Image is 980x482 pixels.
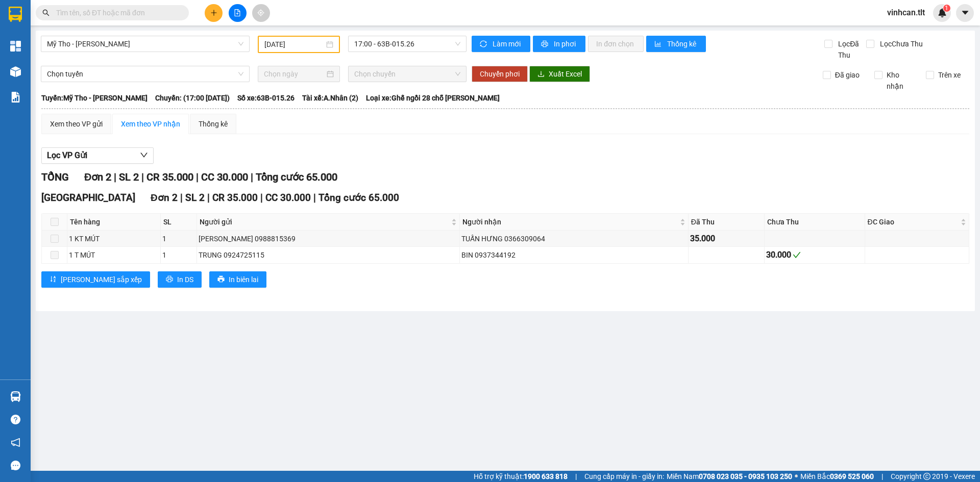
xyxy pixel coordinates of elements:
span: Chọn chuyến [354,66,460,82]
button: Chuyển phơi [472,66,528,82]
sup: 1 [943,5,950,12]
span: notification [11,438,20,447]
span: question-circle [11,415,20,424]
span: sort-ascending [50,275,57,284]
span: [GEOGRAPHIC_DATA] [41,192,135,204]
span: | [207,192,210,204]
input: 07/09/2022 [264,39,324,50]
span: | [313,192,316,204]
div: TRUNG 0924725115 [199,249,458,261]
div: Xem theo VP nhận [121,118,180,130]
th: Tên hàng [67,214,161,231]
span: SL 2 [185,192,205,204]
img: logo-vxr [9,7,22,22]
span: copyright [923,473,930,480]
button: plus [205,4,223,22]
span: printer [166,275,173,284]
span: message [11,461,20,470]
div: 35.000 [690,232,763,245]
th: Đã Thu [689,214,765,231]
span: ĐC Giao [868,216,959,227]
span: In phơi [554,38,577,49]
span: Kho nhận [883,69,918,92]
span: Đơn 2 [151,192,178,204]
span: check [793,251,801,259]
img: icon-new-feature [938,8,947,17]
th: Chưa Thu [765,214,865,231]
span: Đã giao [831,69,864,81]
span: Miền Bắc [800,471,874,482]
div: 1 T MÚT [69,249,159,261]
button: file-add [229,4,247,22]
span: In biên lai [229,274,258,285]
span: CR 35.000 [212,192,258,204]
span: Tổng cước 65.000 [256,171,337,183]
strong: 1900 633 818 [524,472,568,480]
input: Tìm tên, số ĐT hoặc mã đơn [56,7,177,18]
input: Chọn ngày [264,68,325,80]
span: Đơn 2 [84,171,111,183]
div: Xem theo VP gửi [50,118,103,130]
span: SL 2 [119,171,139,183]
span: sync [480,40,488,48]
div: 1 [162,233,195,244]
strong: 0369 525 060 [830,472,874,480]
span: printer [541,40,550,48]
button: Lọc VP Gửi [41,147,154,164]
span: Chuyến: (17:00 [DATE]) [155,92,230,104]
span: | [881,471,883,482]
span: vinhcan.tlt [879,6,933,19]
div: BIN 0937344192 [461,249,686,261]
img: warehouse-icon [10,66,21,77]
span: Mỹ Tho - Hồ Chí Minh [47,36,243,52]
span: Chọn tuyến [47,66,243,82]
div: 1 [162,249,195,261]
button: In đơn chọn [588,36,644,52]
div: Thống kê [199,118,228,130]
span: Làm mới [493,38,522,49]
span: Xuất Excel [549,68,582,80]
button: aim [252,4,270,22]
span: | [260,192,263,204]
div: 30.000 [766,248,863,261]
button: downloadXuất Excel [529,66,590,82]
b: Tuyến: Mỹ Tho - [PERSON_NAME] [41,94,148,102]
span: TỔNG [41,171,69,183]
span: CR 35.000 [146,171,193,183]
span: Thống kê [667,38,698,49]
span: Loại xe: Ghế ngồi 28 chỗ [PERSON_NAME] [366,92,500,104]
strong: 0708 023 035 - 0935 103 250 [699,472,792,480]
span: Miền Nam [667,471,792,482]
button: printerIn DS [158,271,202,288]
button: printerIn phơi [533,36,585,52]
span: | [180,192,183,204]
span: Cung cấp máy in - giấy in: [584,471,664,482]
span: caret-down [961,8,970,17]
span: plus [210,9,217,16]
div: TUẤN HƯNG 0366309064 [461,233,686,244]
span: Số xe: 63B-015.26 [237,92,295,104]
button: sort-ascending[PERSON_NAME] sắp xếp [41,271,150,288]
button: printerIn biên lai [209,271,266,288]
button: caret-down [956,4,974,22]
span: search [42,9,50,16]
img: warehouse-icon [10,391,21,402]
span: Tài xế: A.Nhân (2) [302,92,358,104]
span: | [251,171,253,183]
span: bar-chart [654,40,663,48]
span: Lọc Đã Thu [834,38,866,61]
span: [PERSON_NAME] sắp xếp [61,274,142,285]
span: Lọc Chưa Thu [876,38,924,49]
div: 1 KT MÚT [69,233,159,244]
th: SL [161,214,197,231]
span: down [140,151,148,159]
img: dashboard-icon [10,41,21,52]
span: ⚪️ [795,474,798,478]
span: download [537,70,545,79]
button: bar-chartThống kê [646,36,706,52]
span: | [141,171,144,183]
span: file-add [234,9,241,16]
span: | [575,471,577,482]
span: 1 [945,5,948,12]
span: Tổng cước 65.000 [318,192,399,204]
